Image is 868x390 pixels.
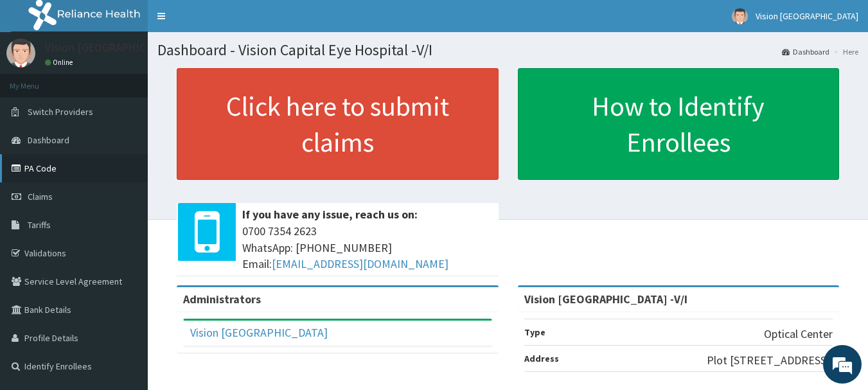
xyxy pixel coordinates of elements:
b: Administrators [183,292,261,306]
a: [EMAIL_ADDRESS][DOMAIN_NAME] [272,256,448,271]
b: Type [524,326,545,338]
img: User Image [6,39,35,67]
b: Address [524,353,559,364]
span: Switch Providers [28,106,93,118]
a: Online [45,58,76,67]
b: If you have any issue, reach us on: [242,207,418,222]
img: User Image [732,8,748,24]
span: 0700 7354 2623 WhatsApp: [PHONE_NUMBER] Email: [242,223,492,272]
span: Claims [28,191,53,202]
span: Dashboard [28,134,69,146]
p: Plot [STREET_ADDRESS]. [707,352,833,369]
a: Dashboard [782,46,829,57]
strong: Vision [GEOGRAPHIC_DATA] -V/I [524,292,687,306]
span: Tariffs [28,219,51,231]
li: Here [831,46,858,57]
a: Click here to submit claims [177,68,499,180]
h1: Dashboard - Vision Capital Eye Hospital -V/I [157,42,858,58]
p: Optical Center [764,326,833,342]
p: Vision [GEOGRAPHIC_DATA] [45,42,183,53]
a: How to Identify Enrollees [518,68,840,180]
span: Vision [GEOGRAPHIC_DATA] [756,10,858,22]
a: Vision [GEOGRAPHIC_DATA] [190,325,328,340]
